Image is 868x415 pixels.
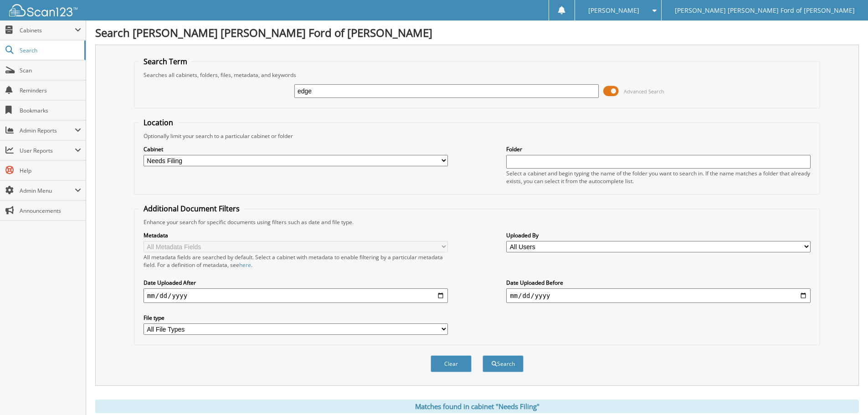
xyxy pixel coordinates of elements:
[20,207,81,215] span: Announcements
[506,145,811,153] label: Folder
[95,400,859,413] div: Matches found in cabinet "Needs Filing"
[506,231,811,239] label: Uploaded By
[144,253,448,269] div: All metadata fields are searched by default. Select a cabinet with metadata to enable filtering b...
[144,145,448,153] label: Cabinet
[139,56,192,67] legend: Search Term
[20,127,75,134] span: Admin Reports
[144,279,448,287] label: Date Uploaded After
[139,218,815,226] div: Enhance your search for specific documents using filters such as date and file type.
[144,288,448,303] input: start
[624,88,664,95] span: Advanced Search
[506,279,811,287] label: Date Uploaded Before
[139,118,178,128] legend: Location
[675,8,855,13] span: [PERSON_NAME] [PERSON_NAME] Ford of [PERSON_NAME]
[20,167,81,174] span: Help
[588,8,639,13] span: [PERSON_NAME]
[139,71,815,79] div: Searches all cabinets, folders, files, metadata, and keywords
[95,25,859,40] h1: Search [PERSON_NAME] [PERSON_NAME] Ford of [PERSON_NAME]
[9,4,77,16] img: scan123-logo-white.svg
[431,355,472,372] button: Clear
[239,261,251,269] a: here
[483,355,524,372] button: Search
[20,46,80,54] span: Search
[506,288,811,303] input: end
[20,147,75,154] span: User Reports
[20,87,81,94] span: Reminders
[20,26,75,34] span: Cabinets
[144,314,448,322] label: File type
[20,107,81,114] span: Bookmarks
[20,187,75,195] span: Admin Menu
[139,204,244,214] legend: Additional Document Filters
[20,67,81,74] span: Scan
[506,169,811,185] div: Select a cabinet and begin typing the name of the folder you want to search in. If the name match...
[144,231,448,239] label: Metadata
[139,132,815,140] div: Optionally limit your search to a particular cabinet or folder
